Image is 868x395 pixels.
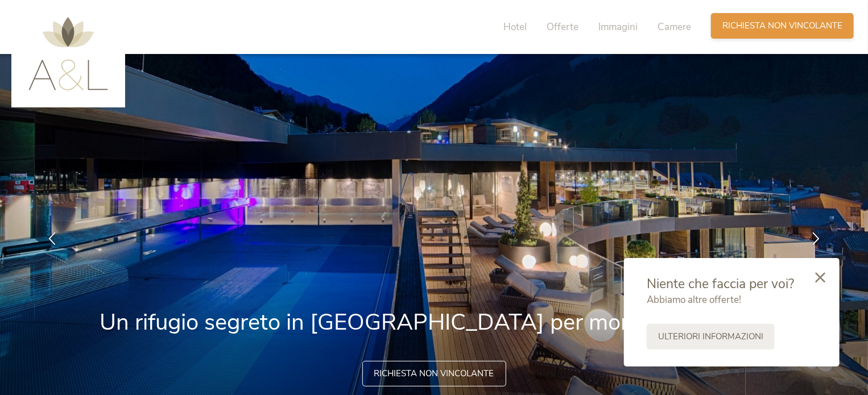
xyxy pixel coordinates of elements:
span: Niente che faccia per voi? [647,275,794,293]
span: Richiesta non vincolante [722,20,842,32]
a: Ulteriori informazioni [647,324,775,350]
span: Ulteriori informazioni [658,331,763,343]
span: Offerte [547,20,578,34]
span: Richiesta non vincolante [374,368,494,380]
span: Abbiamo altre offerte! [647,293,741,306]
img: AMONTI & LUNARIS Wellnessresort [28,17,108,90]
span: Hotel [503,20,527,34]
span: Camere [658,20,691,34]
span: Immagini [598,20,638,34]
